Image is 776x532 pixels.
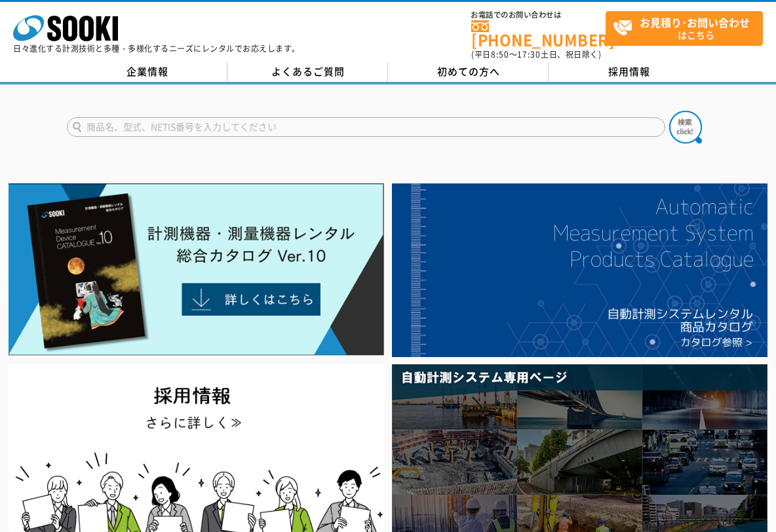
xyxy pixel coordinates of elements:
span: (平日 ～ 土日、祝日除く) [471,48,601,60]
img: 自動計測システムカタログ [392,183,767,357]
a: [PHONE_NUMBER] [471,20,606,47]
a: 企業情報 [67,62,227,82]
span: 17:30 [517,48,541,60]
p: 日々進化する計測技術と多種・多様化するニーズにレンタルでお応えします。 [13,45,300,52]
img: btn_search.png [669,111,702,143]
span: 8:50 [491,48,509,60]
span: 初めての方へ [437,64,500,79]
span: お電話でのお問い合わせは [471,11,606,19]
a: 採用情報 [549,62,709,82]
img: Catalog Ver10 [9,183,384,356]
strong: お見積り･お問い合わせ [640,14,750,30]
input: 商品名、型式、NETIS番号を入力してください [67,117,665,137]
a: 初めての方へ [388,62,549,82]
span: はこちら [613,12,762,45]
a: よくあるご質問 [227,62,388,82]
a: お見積り･お問い合わせはこちら [606,11,763,46]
